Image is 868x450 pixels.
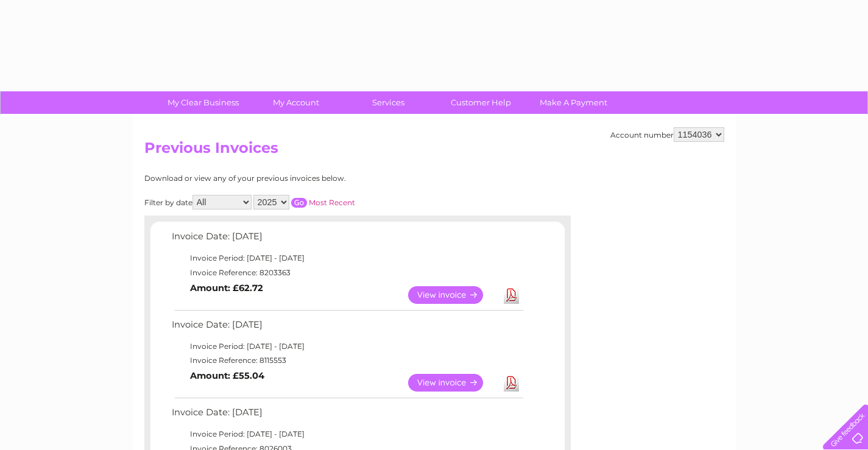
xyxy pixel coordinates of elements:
a: View [408,374,498,392]
a: View [408,286,498,304]
td: Invoice Period: [DATE] - [DATE] [169,251,525,265]
td: Invoice Period: [DATE] - [DATE] [169,339,525,354]
td: Invoice Date: [DATE] [169,317,525,339]
td: Invoice Date: [DATE] [169,228,525,251]
a: Make A Payment [523,91,624,114]
div: Account number [610,127,724,142]
b: Amount: £62.72 [190,283,263,294]
td: Invoice Period: [DATE] - [DATE] [169,427,525,441]
td: Invoice Reference: 8203363 [169,265,525,280]
a: Download [504,286,519,304]
a: Download [504,374,519,392]
h2: Previous Invoices [144,139,724,163]
div: Download or view any of your previous invoices below. [144,174,464,183]
a: Services [338,91,439,114]
a: Most Recent [309,198,355,207]
a: My Account [245,91,346,114]
a: My Clear Business [153,91,253,114]
td: Invoice Date: [DATE] [169,404,525,427]
div: Filter by date [144,195,464,209]
td: Invoice Reference: 8115553 [169,353,525,368]
a: Customer Help [431,91,531,114]
b: Amount: £55.04 [190,370,264,381]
